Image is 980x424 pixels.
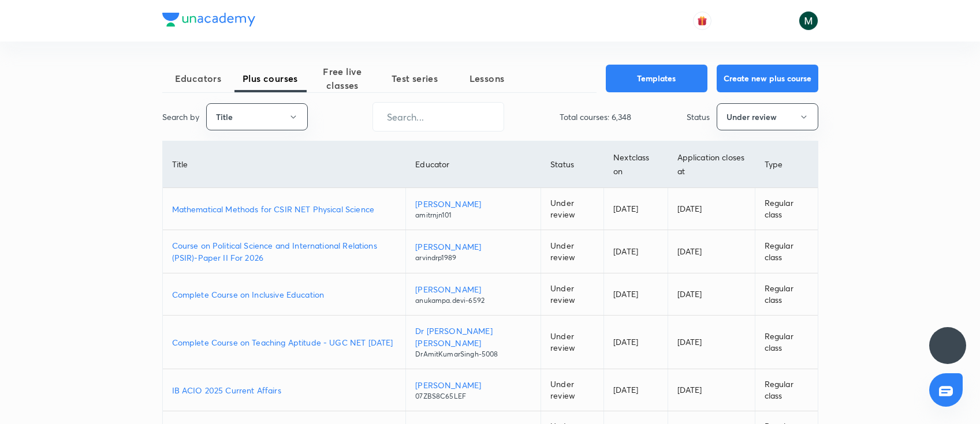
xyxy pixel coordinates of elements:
th: Application closes at [668,141,755,188]
th: Status [541,141,604,188]
td: Under review [541,230,604,273]
a: Mathematical Methods for CSIR NET Physical Science [172,203,397,215]
a: Dr [PERSON_NAME] [PERSON_NAME]DrAmitKumarSingh-5008 [415,325,531,359]
p: Dr [PERSON_NAME] [PERSON_NAME] [415,325,531,349]
p: [PERSON_NAME] [415,241,531,253]
td: Under review [541,316,604,369]
button: avatar [693,12,711,30]
a: Company Logo [162,13,255,29]
td: Regular class [755,316,817,369]
p: [PERSON_NAME] [415,283,531,295]
td: [DATE] [668,316,755,369]
p: anukampa.devi-6592 [415,295,531,306]
button: Title [206,103,308,130]
td: [DATE] [604,273,668,316]
p: Search by [162,111,199,123]
a: Complete Course on Inclusive Education [172,288,397,301]
td: [DATE] [668,369,755,411]
input: Search... [373,102,504,132]
td: [DATE] [604,316,668,369]
td: Regular class [755,369,817,411]
span: Lessons [451,72,523,85]
span: Plus courses [234,72,307,85]
td: Under review [541,188,604,230]
p: [PERSON_NAME] [415,379,531,391]
p: 07ZBS8C65LEF [415,391,531,402]
a: [PERSON_NAME]07ZBS8C65LEF [415,379,531,402]
a: [PERSON_NAME]amitrnjn101 [415,198,531,220]
img: avatar [697,16,707,26]
td: [DATE] [668,273,755,316]
td: Under review [541,273,604,316]
th: Educator [406,141,541,188]
p: Status [687,111,710,123]
td: [DATE] [604,369,668,411]
button: Under review [717,103,818,130]
img: Milind Shahare [799,11,818,31]
th: Title [163,141,406,188]
th: Type [755,141,817,188]
p: Total courses: 6,348 [560,111,631,123]
td: [DATE] [604,230,668,273]
td: [DATE] [604,188,668,230]
span: Test series [379,72,451,85]
a: Course on Political Science and International Relations (PSIR)-Paper II For 2026 [172,239,397,264]
span: Free live classes [307,65,379,92]
a: [PERSON_NAME]anukampa.devi-6592 [415,283,531,306]
td: [DATE] [668,230,755,273]
span: Educators [162,72,234,85]
img: ttu [941,339,955,352]
td: Regular class [755,188,817,230]
p: arvindrp1989 [415,253,531,263]
td: Regular class [755,273,817,316]
a: [PERSON_NAME]arvindrp1989 [415,241,531,263]
img: Company Logo [162,13,255,27]
p: amitrnjn101 [415,210,531,220]
td: Regular class [755,230,817,273]
button: Templates [606,65,707,92]
td: Under review [541,369,604,411]
a: Complete Course on Teaching Aptitude - UGC NET [DATE] [172,336,397,348]
button: Create new plus course [717,65,818,92]
th: Next class on [604,141,668,188]
a: IB ACIO 2025 Current Affairs [172,384,397,396]
p: DrAmitKumarSingh-5008 [415,349,531,359]
td: [DATE] [668,188,755,230]
p: [PERSON_NAME] [415,198,531,210]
